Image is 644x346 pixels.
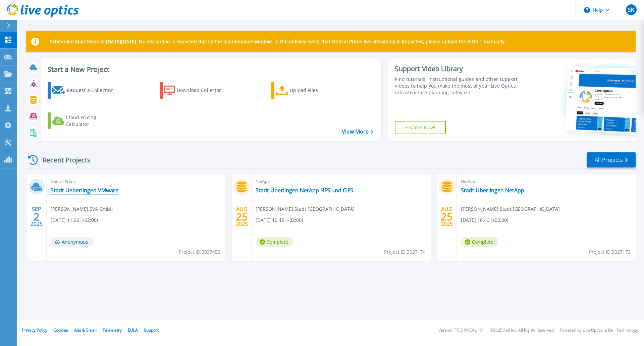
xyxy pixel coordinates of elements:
span: [PERSON_NAME] , SVA GmbH [51,205,113,213]
span: Complete [256,237,293,247]
span: [DATE] 11:26 (+02:00) [51,216,98,224]
span: [PERSON_NAME] , Stadt [GEOGRAPHIC_DATA] [461,205,560,213]
div: SEP 2025 [30,204,43,229]
div: AUG 2025 [440,204,453,229]
div: Upload Files [290,84,343,97]
span: 25 [236,214,248,219]
span: Complete [461,237,498,247]
a: Privacy Policy [22,327,47,333]
span: Project ID: 3027173 [589,248,631,256]
div: Download Collector [177,84,230,97]
span: Anonymous [51,237,93,247]
div: Recent Projects [26,152,100,168]
p: Scheduled Maintenance [DATE][DATE]: No disruption is expected during the maintenance window. In t... [50,39,506,44]
div: AUG 2025 [235,204,248,229]
a: All Projects [587,152,636,167]
div: Cloud Pricing Calculator [66,114,119,128]
div: Support Video Library [395,64,521,73]
li: Version: [TECHNICAL_ID] [438,328,484,333]
span: Optical Prime [51,178,221,185]
span: 2 [34,214,40,219]
a: EULA [128,327,138,333]
a: Ads & Email [74,327,97,333]
a: Telemetry [103,327,122,333]
li: © 2025 Dell Inc. All Rights Reserved [490,328,554,333]
a: Stadt Ueberlingen VMware [51,187,118,194]
span: Project ID: 3027174 [384,248,426,256]
h3: Start a New Project [48,66,373,73]
span: 25 [441,214,453,219]
a: View More [342,129,373,135]
span: [DATE] 10:40 (+02:00) [461,216,508,224]
span: NetApp [256,178,426,185]
a: Upload Files [271,82,346,99]
a: Support [144,327,159,333]
a: Stadt Überlingen NetApp NFS und CIFS [256,187,353,194]
a: Explore Now! [395,121,446,134]
a: Request a Collection [48,82,122,99]
li: Powered by Live Optics, a Dell Technology [560,328,638,333]
span: NetApp [461,178,632,185]
a: Cloud Pricing Calculator [48,112,122,129]
span: SK [628,7,634,12]
span: [PERSON_NAME] , Stadt [GEOGRAPHIC_DATA] [256,205,355,213]
span: Project ID: 3037452 [179,248,220,256]
a: Cookies [53,327,68,333]
a: Download Collector [160,82,234,99]
span: [DATE] 10:45 (+02:00) [256,216,303,224]
a: Stadt Überlingen NetApp [461,187,524,194]
div: Find tutorials, instructional guides and other support videos to help you make the most of your L... [395,76,521,96]
div: Request a Collection [67,84,120,97]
